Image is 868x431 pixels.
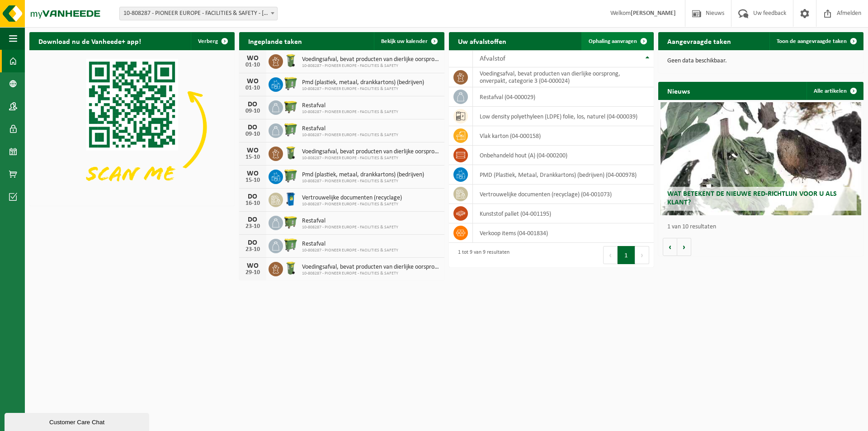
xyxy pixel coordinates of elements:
[473,146,654,165] td: onbehandeld hout (A) (04-000200)
[660,102,862,215] a: Wat betekent de nieuwe RED-richtlijn voor u als klant?
[244,55,262,62] div: WO
[244,108,262,114] div: 09-10
[29,32,150,50] h2: Download nu de Vanheede+ app!
[283,214,298,230] img: WB-1100-HPE-GN-50
[244,85,262,91] div: 01-10
[191,32,234,50] button: Verberg
[302,264,440,271] span: Voedingsafval, bevat producten van dierlijke oorsprong, onverpakt, categorie 3
[302,125,398,133] span: Restafval
[283,237,298,253] img: WB-0770-HPE-GN-50
[302,271,440,276] span: 10-808287 - PIONEER EUROPE - FACILITIES & SAFETY
[473,87,654,107] td: restafval (04-000029)
[302,148,440,156] span: Voedingsafval, bevat producten van dierlijke oorsprong, onverpakt, categorie 3
[244,216,262,223] div: DO
[119,7,278,20] span: 10-808287 - PIONEER EUROPE - FACILITIES & SAFETY - MELSELE
[302,56,440,63] span: Voedingsafval, bevat producten van dierlijke oorsprong, onverpakt, categorie 3
[244,223,262,230] div: 23-10
[769,32,863,50] a: Toon de aangevraagde taken
[302,171,424,179] span: Pmd (plastiek, metaal, drankkartons) (bedrijven)
[631,10,676,17] strong: [PERSON_NAME]
[302,225,398,230] span: 10-808287 - PIONEER EUROPE - FACILITIES & SAFETY
[283,168,298,184] img: WB-0770-HPE-GN-50
[581,32,653,50] a: Ophaling aanvragen
[283,260,298,276] img: WB-0140-HPE-GN-50
[381,38,428,44] span: Bekijk uw kalender
[658,82,699,99] h2: Nieuws
[302,109,398,115] span: 10-808287 - PIONEER EUROPE - FACILITIES & SAFETY
[473,107,654,126] td: low density polyethyleen (LDPE) folie, los, naturel (04-000039)
[663,238,677,256] button: Vorige
[244,270,262,276] div: 29-10
[473,165,654,185] td: PMD (Plastiek, Metaal, Drankkartons) (bedrijven) (04-000978)
[473,185,654,204] td: vertrouwelijke documenten (recyclage) (04-001073)
[302,133,398,138] span: 10-808287 - PIONEER EUROPE - FACILITIES & SAFETY
[302,86,424,92] span: 10-808287 - PIONEER EUROPE - FACILITIES & SAFETY
[244,101,262,108] div: DO
[302,202,402,207] span: 10-808287 - PIONEER EUROPE - FACILITIES & SAFETY
[244,131,262,137] div: 09-10
[302,194,402,202] span: Vertrouwelijke documenten (recyclage)
[244,177,262,184] div: 15-10
[302,79,424,86] span: Pmd (plastiek, metaal, drankkartons) (bedrijven)
[302,179,424,184] span: 10-808287 - PIONEER EUROPE - FACILITIES & SAFETY
[244,200,262,207] div: 16-10
[244,262,262,270] div: WO
[777,38,847,44] span: Toon de aangevraagde taken
[283,53,298,68] img: WB-0140-HPE-GN-50
[283,99,298,114] img: WB-1100-HPE-GN-50
[473,204,654,223] td: kunststof pallet (04-001195)
[5,411,151,431] iframe: chat widget
[244,147,262,154] div: WO
[244,193,262,200] div: DO
[244,124,262,131] div: DO
[239,32,311,50] h2: Ingeplande taken
[302,156,440,161] span: 10-808287 - PIONEER EUROPE - FACILITIES & SAFETY
[635,246,649,264] button: Next
[453,245,509,265] div: 1 tot 9 van 9 resultaten
[302,218,398,225] span: Restafval
[449,32,515,50] h2: Uw afvalstoffen
[302,102,398,109] span: Restafval
[283,76,298,91] img: WB-0770-HPE-GN-50
[283,122,298,137] img: WB-0770-HPE-GN-50
[283,191,298,207] img: WB-0240-HPE-BE-09
[667,58,854,64] p: Geen data beschikbaar.
[283,145,298,161] img: WB-0140-HPE-GN-50
[244,239,262,246] div: DO
[244,154,262,161] div: 15-10
[807,82,863,100] a: Alle artikelen
[480,55,505,62] span: Afvalstof
[618,246,635,264] button: 1
[658,32,740,50] h2: Aangevraagde taken
[589,38,637,44] span: Ophaling aanvragen
[677,238,691,256] button: Volgende
[198,38,218,44] span: Verberg
[302,241,398,248] span: Restafval
[244,170,262,177] div: WO
[473,67,654,87] td: voedingsafval, bevat producten van dierlijke oorsprong, onverpakt, categorie 3 (04-000024)
[473,223,654,243] td: verkoop items (04-001834)
[473,126,654,146] td: vlak karton (04-000158)
[244,62,262,68] div: 01-10
[120,7,277,20] span: 10-808287 - PIONEER EUROPE - FACILITIES & SAFETY - MELSELE
[603,246,618,264] button: Previous
[244,246,262,253] div: 23-10
[667,190,837,206] span: Wat betekent de nieuwe RED-richtlijn voor u als klant?
[302,63,440,69] span: 10-808287 - PIONEER EUROPE - FACILITIES & SAFETY
[374,32,443,50] a: Bekijk uw kalender
[667,224,859,230] p: 1 van 10 resultaten
[29,50,235,204] img: Download de VHEPlus App
[302,248,398,253] span: 10-808287 - PIONEER EUROPE - FACILITIES & SAFETY
[244,78,262,85] div: WO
